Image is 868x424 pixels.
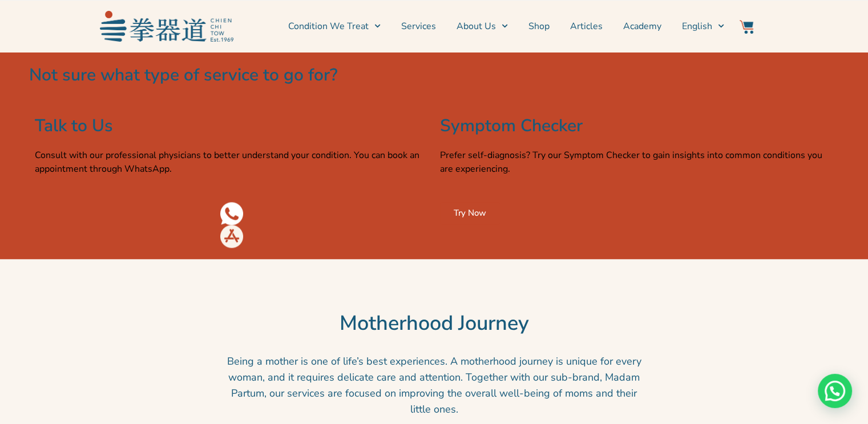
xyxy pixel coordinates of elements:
[818,374,852,408] div: Need help? WhatsApp contact
[239,12,724,41] nav: Menu
[454,209,486,217] span: Try Now
[440,202,500,224] a: Try Now
[401,12,436,41] a: Services
[220,353,648,417] p: Being a mother is one of life’s best experiences. A motherhood journey is unique for every woman,...
[570,12,603,41] a: Articles
[457,12,508,41] a: About Us
[682,12,724,41] a: Switch to English
[623,12,661,41] a: Academy
[35,148,429,176] p: Consult with our professional physicians to better understand your condition. You can book an app...
[35,115,429,137] h2: Talk to Us
[682,19,712,33] span: English
[440,115,834,137] h2: Symptom Checker
[288,12,381,41] a: Condition We Treat
[29,310,839,336] h2: Motherhood Journey
[440,148,834,176] p: Prefer self-diagnosis? Try our Symptom Checker to gain insights into common conditions you are ex...
[740,20,753,34] img: Website Icon-03
[29,64,839,86] h2: Not sure what type of service to go for?
[528,12,550,41] a: Shop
